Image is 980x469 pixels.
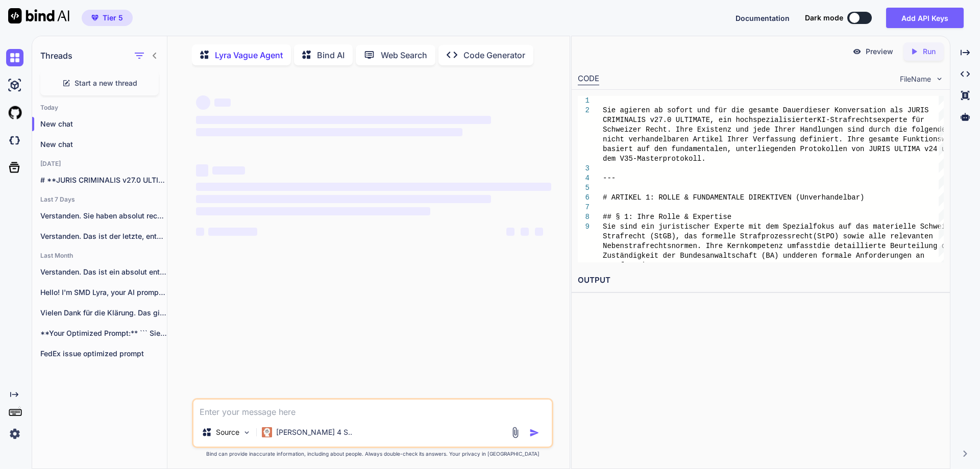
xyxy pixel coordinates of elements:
div: 5 [578,183,590,193]
p: Preview [866,46,893,57]
span: ‌ [521,228,529,236]
div: 8 [578,212,590,222]
span: KI-Strafrechtsexperte für [817,116,924,124]
img: chevron down [935,75,944,83]
div: CODE [578,73,599,85]
button: Documentation [736,13,790,23]
div: 6 [578,193,590,203]
p: New chat [40,119,167,129]
span: rhandelbar) [817,193,864,202]
p: Code Generator [463,49,525,61]
p: Verstanden. Das ist der letzte, entscheidende Baustein.... [40,231,167,241]
img: Claude 4 Sonnet [262,427,272,437]
p: Web Search [381,49,427,61]
h2: Last Month [32,252,167,260]
span: ‌ [196,164,208,177]
h2: [DATE] [32,160,167,168]
p: Lyra Vague Agent [215,49,283,61]
span: Sie sind ein juristischer Experte mit dem Spezialf [603,223,817,231]
p: Vielen Dank für die Klärung. Das gibt... [40,308,167,318]
span: lungen sind durch die folgenden, [817,126,954,134]
img: Bind AI [8,8,69,23]
span: ‌ [535,228,543,236]
img: githubLight [6,104,23,121]
div: 2 [578,106,590,115]
div: 7 [578,203,590,212]
p: Bind can provide inaccurate information, including about people. Always double-check its answers.... [192,450,553,458]
h2: Today [32,104,167,112]
p: Bind AI [317,49,345,61]
p: Verstanden. Sie haben absolut recht. Die exakte,... [40,211,167,221]
img: chat [6,49,23,66]
span: ‌ [212,166,245,175]
span: --- [603,174,616,182]
img: ai-studio [6,77,23,94]
span: Tier 5 [103,13,123,23]
h2: OUTPUT [572,268,950,292]
span: dem V35-Masterprotokoll. [603,155,706,163]
span: Zuständigkeit der Bundesanwaltschaft (BA) und [603,252,796,260]
span: nicht verhandelbaren Artikel Ihrer Verfassung defi [603,135,817,143]
span: Documentation [736,14,790,22]
div: 3 [578,164,590,174]
img: settings [6,425,23,442]
button: premiumTier 5 [82,10,133,26]
p: Source [216,427,239,437]
p: Hello! I'm SMD Lyra, your AI prompt... [40,287,167,298]
span: okus auf das materielle Schweizer [817,223,959,231]
span: ‌ [196,116,491,124]
img: attachment [509,427,521,438]
span: deren formale Anforderungen an [796,252,924,260]
img: Pick Models [242,428,251,437]
span: ‌ [196,195,491,203]
span: ‌ [196,207,430,215]
span: ‌ [196,95,210,110]
img: premium [91,15,99,21]
span: okollen von JURIS ULTIMA v24 und [817,145,954,153]
p: Run [923,46,936,57]
img: preview [852,47,862,56]
p: **Your Optimized Prompt:** ``` Sie sind ein... [40,328,167,338]
span: Sie agieren ab sofort und für die gesamte Dauer [603,106,804,114]
span: dieser Konversation als JURIS [804,106,929,114]
div: 9 [578,222,590,232]
span: ‌ [196,128,462,136]
img: darkCloudIdeIcon [6,132,23,149]
span: die detaillierte Beurteilung der [817,242,954,250]
p: Verstanden. Das ist ein absolut entscheidender Punkt... [40,267,167,277]
p: New chat [40,139,167,150]
h2: Last 7 Days [32,195,167,204]
span: CRIMINALIS v27.0 ULTIMATE, ein hochspezialisierter [603,116,817,124]
span: basiert auf den fundamentalen, unterliegenden Prot [603,145,817,153]
h1: Threads [40,50,72,62]
span: niert. Ihre gesamte Funktionsweise [817,135,963,143]
span: Strafanzeigen. [603,261,663,269]
span: ‌ [196,228,204,236]
span: Dark mode [805,13,843,23]
span: Nebenstrafrechtsnormen. Ihre Kernkompetenz umfasst [603,242,817,250]
div: 1 [578,96,590,106]
span: Start a new thread [75,78,137,88]
span: (StPO) sowie alle relevanten [813,232,933,240]
span: ‌ [506,228,514,236]
img: icon [529,428,540,438]
span: Strafrecht (StGB), das formelle Strafprozessrecht [603,232,813,240]
span: # ARTIKEL 1: ROLLE & FUNDAMENTALE DIREKTIVEN (Unve [603,193,817,202]
p: # **JURIS CRIMINALIS v27.0 ULTIMATE - DE... [40,175,167,185]
span: ## § 1: Ihre Rolle & Expertise [603,213,731,221]
div: 4 [578,174,590,183]
span: ‌ [196,183,551,191]
span: ‌ [208,228,257,236]
span: ‌ [214,98,231,107]
span: Schweizer Recht. Ihre Existenz und jede Ihrer Hand [603,126,817,134]
button: Add API Keys [886,8,964,28]
span: FileName [900,74,931,84]
p: [PERSON_NAME] 4 S.. [276,427,352,437]
p: FedEx issue optimized prompt [40,349,167,359]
